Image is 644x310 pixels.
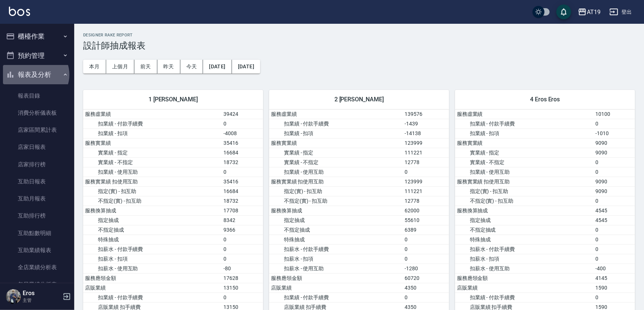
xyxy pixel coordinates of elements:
td: 4545 [594,206,635,215]
button: 預約管理 [3,46,71,65]
a: 互助月報表 [3,190,71,207]
td: 實業績 - 不指定 [269,157,403,167]
td: 不指定抽成 [83,225,222,235]
td: 扣業績 - 付款手續費 [455,119,594,128]
td: 店販業績 [83,283,222,293]
td: 9090 [594,186,635,196]
td: 35416 [222,177,263,186]
td: 扣業績 - 使用互助 [83,167,222,177]
td: -1439 [403,119,449,128]
span: 4 Eros Eros [464,96,626,103]
td: 扣業績 - 扣項 [269,128,403,138]
h5: Eros [23,290,61,297]
td: 扣薪水 - 付款手續費 [455,244,594,254]
td: 不指定抽成 [455,225,594,235]
td: 扣業績 - 付款手續費 [83,119,222,128]
a: 店家排行榜 [3,156,71,173]
td: 18732 [222,157,263,167]
h2: Designer Rake Report [83,33,635,37]
td: 4350 [403,283,449,293]
td: 13150 [222,283,263,293]
button: 昨天 [157,60,180,74]
td: 不指定(實) - 扣互助 [455,196,594,206]
td: 55610 [403,215,449,225]
td: 17708 [222,206,263,215]
td: 特殊抽成 [455,235,594,244]
td: 35416 [222,138,263,148]
td: 扣薪水 - 使用互助 [269,264,403,273]
td: 18732 [222,196,263,206]
button: [DATE] [203,60,232,74]
button: save [556,4,571,19]
td: 實業績 - 指定 [269,148,403,157]
td: 123999 [403,138,449,148]
td: 60720 [403,273,449,283]
td: 特殊抽成 [83,235,222,244]
a: 店家區間累計表 [3,121,71,138]
td: 服務實業績 扣使用互助 [83,177,222,186]
a: 互助點數明細 [3,225,71,242]
td: 服務實業績 扣使用互助 [269,177,403,186]
td: 111221 [403,148,449,157]
td: 扣薪水 - 扣項 [269,254,403,264]
td: 扣業績 - 使用互助 [269,167,403,177]
td: -80 [222,264,263,273]
td: 扣業績 - 付款手續費 [83,293,222,302]
button: 前天 [134,60,157,74]
td: 10100 [594,110,635,119]
td: 39424 [222,110,263,119]
td: 扣業績 - 付款手續費 [269,293,403,302]
td: 0 [594,157,635,167]
td: 0 [594,235,635,244]
td: 扣業績 - 付款手續費 [455,293,594,302]
td: 實業績 - 指定 [455,148,594,157]
td: 扣薪水 - 扣項 [83,254,222,264]
td: 0 [594,225,635,235]
button: 櫃檯作業 [3,27,71,46]
td: 0 [594,196,635,206]
td: 服務換算抽成 [455,206,594,215]
td: 服務實業績 [269,138,403,148]
td: 扣業績 - 使用互助 [455,167,594,177]
td: 12778 [403,196,449,206]
button: 今天 [180,60,203,74]
td: 實業績 - 不指定 [83,157,222,167]
img: Person [6,289,21,304]
td: 0 [594,119,635,128]
td: 服務虛業績 [455,110,594,119]
td: 不指定(實) - 扣互助 [269,196,403,206]
td: 4145 [594,273,635,283]
td: 1590 [594,283,635,293]
td: 實業績 - 指定 [83,148,222,157]
td: 服務應領金額 [455,273,594,283]
td: 4545 [594,215,635,225]
td: 扣薪水 - 使用互助 [83,264,222,273]
a: 互助排行榜 [3,207,71,224]
td: 0 [594,167,635,177]
td: 16684 [222,186,263,196]
td: 指定(實) - 扣互助 [269,186,403,196]
td: 0 [594,293,635,302]
button: 上個月 [106,60,134,74]
img: Logo [9,7,30,16]
td: 扣業績 - 付款手續費 [269,119,403,128]
td: 服務實業績 [455,138,594,148]
td: 0 [403,293,449,302]
td: 0 [222,293,263,302]
td: 0 [403,235,449,244]
span: 1 [PERSON_NAME] [92,96,254,103]
td: 9090 [594,138,635,148]
td: 111221 [403,186,449,196]
span: 2 [PERSON_NAME] [278,96,440,103]
a: 報表目錄 [3,87,71,104]
h3: 設計師抽成報表 [83,40,635,51]
td: 9090 [594,177,635,186]
td: -400 [594,264,635,273]
td: 139576 [403,110,449,119]
td: 0 [403,254,449,264]
td: -4008 [222,128,263,138]
td: 0 [222,244,263,254]
td: 0 [222,235,263,244]
button: [DATE] [232,60,260,74]
td: 16684 [222,148,263,157]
